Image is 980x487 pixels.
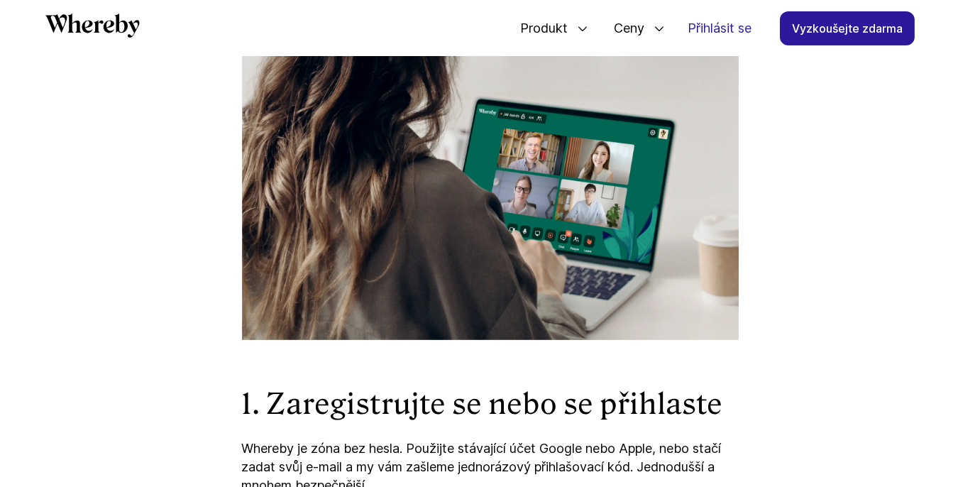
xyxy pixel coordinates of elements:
a: Přihlásit se [676,12,763,45]
font: 1. Zaregistrujte se nebo se přihlaste [242,387,723,421]
svg: Čímž [45,13,140,38]
font: Produkt [520,21,568,35]
a: Čímž [45,13,140,43]
font: Přihlásit se [688,21,751,35]
font: Vyzkoušejte zdarma [792,21,903,35]
font: Ceny [614,21,644,35]
a: Vyzkoušejte zdarma [780,11,915,45]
